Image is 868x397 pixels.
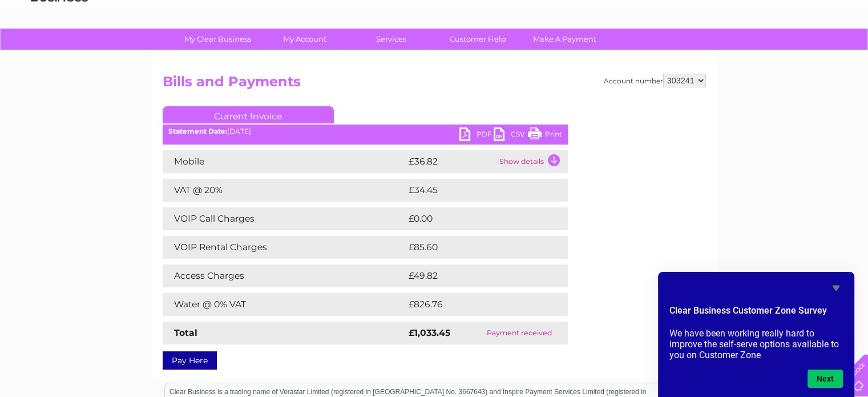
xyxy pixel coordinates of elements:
[829,281,843,295] button: Hide survey
[667,49,689,57] a: Water
[518,29,612,50] a: Make A Payment
[528,127,562,144] a: Print
[163,207,406,230] td: VOIP Call Charges
[830,49,857,57] a: Log out
[171,29,265,50] a: My Clear Business
[406,179,545,202] td: £34.45
[406,207,542,230] td: £0.00
[808,370,843,388] button: Next question
[163,351,217,370] a: Pay Here
[163,106,334,123] a: Current Invoice
[769,49,785,57] a: Blog
[470,322,567,344] td: Payment received
[604,74,706,87] div: Account number
[344,29,438,50] a: Services
[406,236,545,259] td: £85.60
[163,150,406,173] td: Mobile
[406,293,548,316] td: £826.76
[163,179,406,202] td: VAT @ 20%
[30,30,88,65] img: logo.png
[163,293,406,316] td: Water @ 0% VAT
[496,150,568,173] td: Show details
[165,6,704,55] div: Clear Business is a trading name of Verastar Limited (registered in [GEOGRAPHIC_DATA] No. 3667643...
[696,49,721,57] a: Energy
[669,328,843,360] p: We have been working really hard to improve the self-serve options available to you on Customer Zone
[163,74,706,95] h2: Bills and Payments
[174,327,197,338] strong: Total
[459,127,494,144] a: PDF
[163,264,406,287] td: Access Charges
[163,236,406,259] td: VOIP Rental Charges
[728,49,762,57] a: Telecoms
[406,150,496,173] td: £36.82
[406,264,545,287] td: £49.82
[163,127,568,135] div: [DATE]
[669,281,843,388] div: Clear Business Customer Zone Survey
[792,49,820,57] a: Contact
[431,29,525,50] a: Customer Help
[409,327,450,338] strong: £1,033.45
[494,127,528,144] a: CSV
[669,304,843,323] h2: Clear Business Customer Zone Survey
[168,127,227,135] b: Statement Date:
[653,6,732,20] a: 0333 014 3131
[257,29,352,50] a: My Account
